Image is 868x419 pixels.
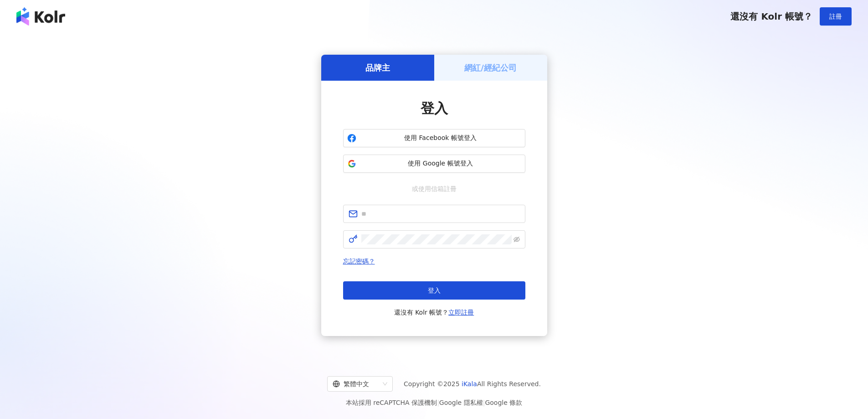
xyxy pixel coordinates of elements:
[343,258,375,265] a: 忘記密碼？
[730,11,812,22] span: 還沒有 Kolr 帳號？
[333,377,379,391] div: 繁體中文
[16,7,65,26] img: logo
[437,399,439,406] span: |
[421,100,448,116] span: 登入
[404,378,541,389] span: Copyright © 2025 All Rights Reserved.
[360,159,521,168] span: 使用 Google 帳號登入
[346,397,522,408] span: 本站採用 reCAPTCHA 保護機制
[394,307,474,318] span: 還沒有 Kolr 帳號？
[464,62,517,73] h5: 網紅/經紀公司
[462,380,477,388] a: iKala
[483,399,485,406] span: |
[365,62,390,73] h5: 品牌主
[820,7,852,26] button: 註冊
[343,155,525,173] button: 使用 Google 帳號登入
[343,281,525,300] button: 登入
[485,399,522,406] a: Google 條款
[428,287,441,294] span: 登入
[406,184,463,194] span: 或使用信箱註冊
[448,309,474,316] a: 立即註冊
[343,129,525,147] button: 使用 Facebook 帳號登入
[829,13,842,20] span: 註冊
[360,134,521,143] span: 使用 Facebook 帳號登入
[439,399,483,406] a: Google 隱私權
[514,236,520,243] span: eye-invisible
